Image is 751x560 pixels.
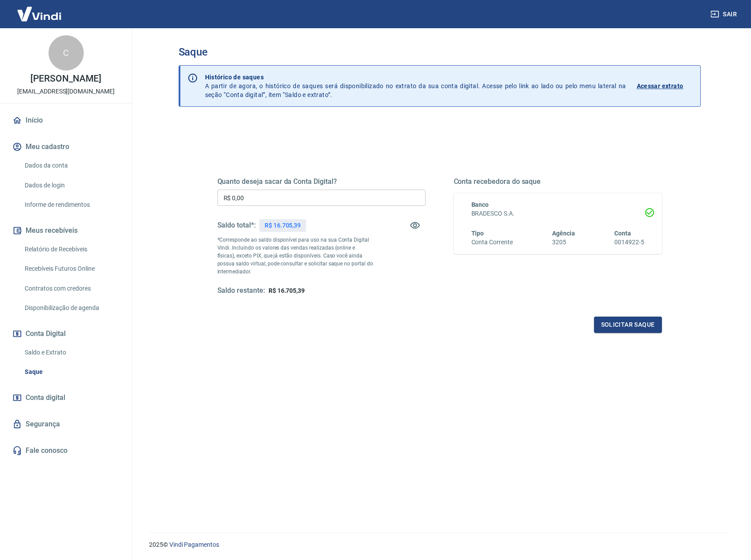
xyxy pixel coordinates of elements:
[614,238,644,247] h6: 0014922-5
[471,230,484,237] span: Tipo
[217,221,256,230] h5: Saldo total*:
[614,230,631,237] span: Conta
[21,196,121,214] a: Informe de rendimentos
[637,82,684,90] p: Acessar extrato
[21,157,121,175] a: Dados da conta
[637,73,693,99] a: Acessar extrato
[205,73,626,99] p: A partir de agora, o histórico de saques será disponibilizado no extrato da sua conta digital. Ac...
[265,221,301,230] p: R$ 16.705,39
[454,177,662,186] h5: Conta recebedora do saque
[594,317,662,333] button: Solicitar saque
[169,541,219,548] a: Vindi Pagamentos
[21,299,121,317] a: Disponibilização de agenda
[21,176,121,194] a: Dados de login
[26,392,65,404] span: Conta digital
[30,74,101,83] p: [PERSON_NAME]
[21,343,121,362] a: Saldo e Extrato
[11,388,121,407] a: Conta digital
[217,286,265,295] h5: Saldo restante:
[11,324,121,343] button: Conta Digital
[552,238,575,247] h6: 3205
[471,238,513,247] h6: Conta Corrente
[552,230,575,237] span: Agência
[709,6,740,22] button: Sair
[217,236,374,276] p: *Corresponde ao saldo disponível para uso na sua Conta Digital Vindi. Incluindo os valores das ve...
[205,73,626,82] p: Histórico de saques
[49,35,84,71] div: C
[21,280,121,298] a: Contratos com credores
[471,201,489,208] span: Banco
[17,87,115,96] p: [EMAIL_ADDRESS][DOMAIN_NAME]
[179,46,701,58] h3: Saque
[217,177,426,186] h5: Quanto deseja sacar da Conta Digital?
[21,240,121,258] a: Relatório de Recebíveis
[269,287,305,294] span: R$ 16.705,39
[11,221,121,240] button: Meus recebíveis
[11,137,121,157] button: Meu cadastro
[21,260,121,278] a: Recebíveis Futuros Online
[11,0,68,27] img: Vindi
[149,540,730,549] p: 2025 ©
[11,111,121,130] a: Início
[11,441,121,460] a: Fale conosco
[471,209,644,218] h6: BRADESCO S.A.
[21,363,121,381] a: Saque
[11,414,121,434] a: Segurança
